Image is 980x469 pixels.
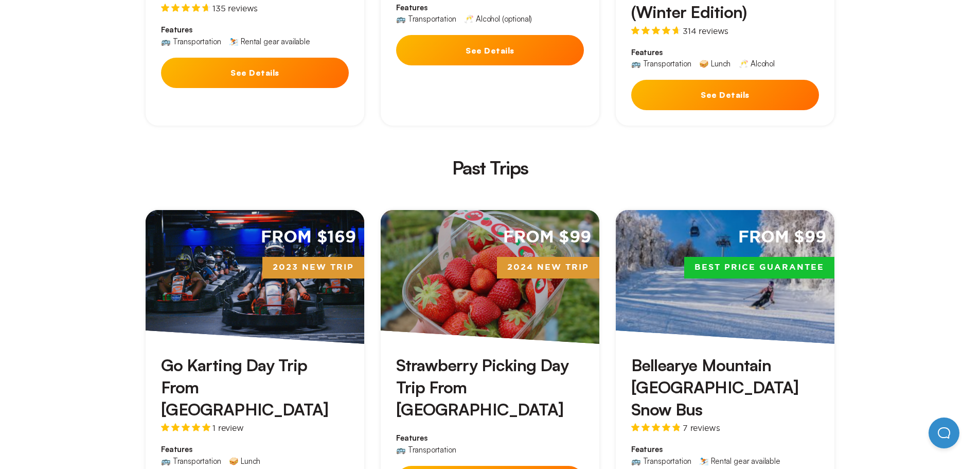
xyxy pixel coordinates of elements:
[683,27,728,35] span: 314 reviews
[631,444,819,455] span: Features
[739,60,775,67] div: 🥂 Alcohol
[631,354,819,421] h3: Bellearye Mountain [GEOGRAPHIC_DATA] Snow Bus
[738,227,826,249] span: From $99
[396,3,584,13] span: Features
[699,60,730,67] div: 🥪 Lunch
[396,35,584,65] button: See Details
[684,257,834,279] span: Best Price Guarantee
[631,457,691,465] div: 🚌 Transportation
[464,15,532,23] div: 🥂 Alcohol (optional)
[161,58,349,88] button: See Details
[229,38,310,45] div: ⛷️ Rental gear available
[631,47,819,58] span: Features
[161,25,349,35] span: Features
[396,15,456,23] div: 🚌 Transportation
[262,257,364,279] span: 2023 New Trip
[161,457,221,465] div: 🚌 Transportation
[161,444,349,455] span: Features
[503,227,591,249] span: From $99
[130,159,850,177] h2: Past Trips
[396,446,456,454] div: 🚌 Transportation
[261,227,356,249] span: From $169
[161,354,349,421] h3: Go Karting Day Trip From [GEOGRAPHIC_DATA]
[229,457,260,465] div: 🥪 Lunch
[699,457,780,465] div: ⛷️ Rental gear available
[631,80,819,110] button: See Details
[683,424,720,432] span: 7 reviews
[161,38,221,45] div: 🚌 Transportation
[212,4,258,12] span: 135 reviews
[212,424,244,432] span: 1 review
[929,418,959,448] iframe: Help Scout Beacon - Open
[396,433,584,443] span: Features
[631,60,691,67] div: 🚌 Transportation
[497,257,599,279] span: 2024 New Trip
[396,354,584,421] h3: Strawberry Picking Day Trip From [GEOGRAPHIC_DATA]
